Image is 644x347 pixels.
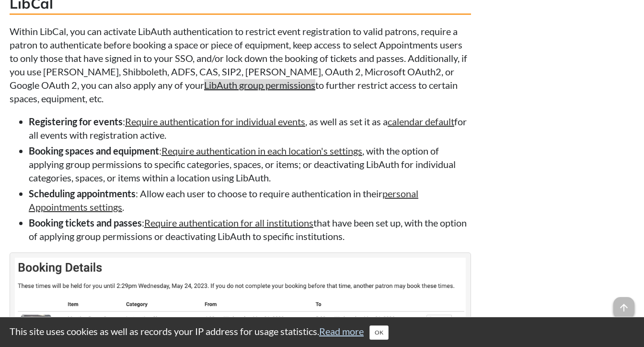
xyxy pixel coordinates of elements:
strong: Booking tickets and passes [29,217,142,228]
strong: Registering for events [29,116,123,127]
li: : , with the option of applying group permissions to specific categories, spaces, or items; or de... [29,144,471,184]
li: : Allow each user to choose to require authentication in their . [29,187,471,214]
a: LibAuth group permissions [204,79,315,91]
button: Close [369,325,389,340]
a: arrow_upward [613,298,634,310]
a: calendar default [388,116,454,127]
a: Require authentication for individual events [125,116,305,127]
li: : that have been set up, with the option of applying group permissions or deactivating LibAuth to... [29,216,471,243]
p: Within LibCal, you can activate LibAuth authentication to restrict event registration to valid pa... [10,24,471,105]
span: arrow_upward [613,297,634,318]
a: Require authentication for all institutions [144,217,313,228]
strong: Scheduling appointments [29,188,136,199]
strong: Booking spaces and equipment [29,145,159,156]
li: : , as well as set it as a for all events with registration active. [29,115,471,142]
a: Read more [319,325,364,337]
a: Require authentication in each location's settings [161,145,362,156]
